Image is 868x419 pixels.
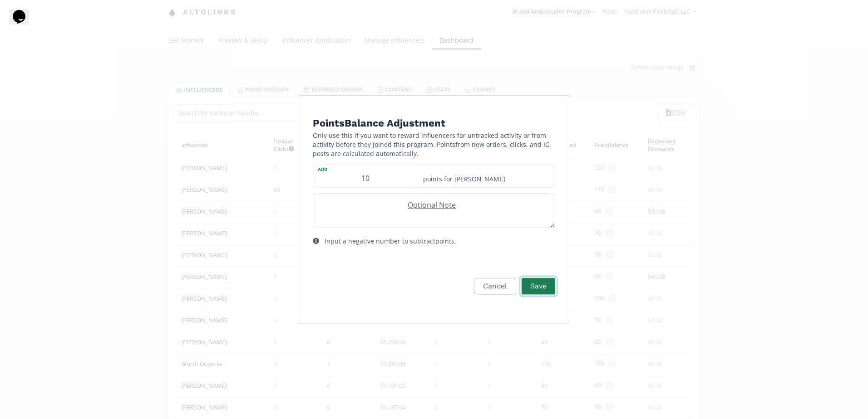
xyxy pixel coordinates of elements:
label: Optional Note [313,200,546,210]
div: points for [PERSON_NAME] [418,164,555,187]
button: Cancel [474,278,516,295]
button: Save [520,277,557,296]
label: Add [313,164,418,172]
iframe: chat widget [9,9,38,36]
div: Input a negative number to subtract points . [325,237,456,246]
p: Only use this if you want to reward influencers for untracked activity or from activity before th... [313,131,555,158]
h4: Points Balance Adjustment [313,116,555,131]
div: Edit Program [298,95,570,323]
